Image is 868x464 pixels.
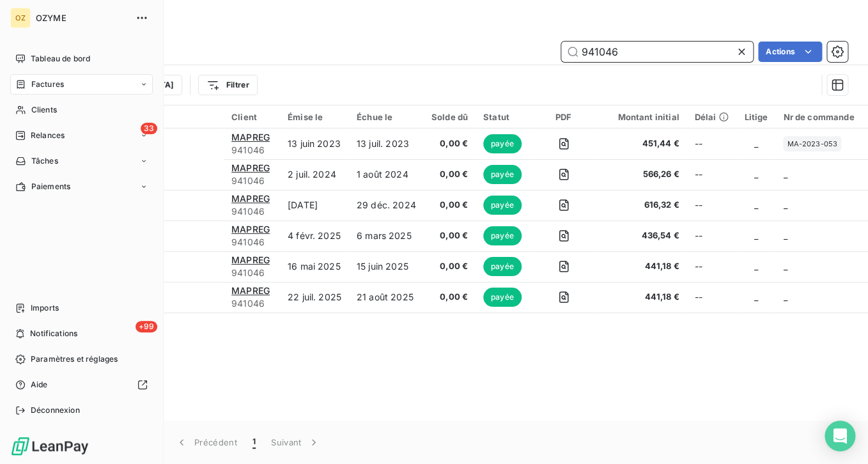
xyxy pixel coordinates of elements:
[231,205,272,218] span: 941046
[231,132,270,143] span: MAPREG
[280,128,349,159] td: 13 juin 2023
[280,220,349,251] td: 4 févr. 2025
[280,159,349,190] td: 2 juil. 2024
[754,291,758,302] span: _
[36,13,128,23] span: OZYME
[31,53,90,65] span: Tableau de bord
[30,328,77,339] span: Notifications
[231,285,270,296] span: MAPREG
[31,379,48,391] span: Aide
[31,181,70,192] span: Paiements
[483,134,522,153] span: payée
[231,144,272,157] span: 941046
[10,375,153,395] a: Aide
[349,159,424,190] td: 1 août 2024
[263,429,328,456] button: Suivant
[602,229,679,242] span: 436,54 €
[686,251,736,282] td: --
[431,291,468,304] span: 0,00 €
[349,282,424,313] td: 21 août 2025
[136,321,157,332] span: +99
[10,8,31,28] div: OZ
[31,302,59,314] span: Imports
[783,169,787,180] span: _
[483,112,525,122] div: Statut
[602,260,679,273] span: 441,18 €
[602,112,679,122] div: Montant initial
[280,190,349,220] td: [DATE]
[349,190,424,220] td: 29 déc. 2024
[758,42,822,62] button: Actions
[483,257,522,276] span: payée
[602,199,679,212] span: 616,32 €
[754,199,758,210] span: _
[602,291,679,304] span: 441,18 €
[431,168,468,181] span: 0,00 €
[31,155,58,167] span: Tâches
[349,128,424,159] td: 13 juil. 2023
[231,254,270,265] span: MAPREG
[280,282,349,313] td: 22 juil. 2025
[231,174,272,187] span: 941046
[754,230,758,241] span: _
[431,229,468,242] span: 0,00 €
[198,75,257,95] button: Filtrer
[431,199,468,212] span: 0,00 €
[231,297,272,310] span: 941046
[231,267,272,279] span: 941046
[483,226,522,245] span: payée
[231,224,270,235] span: MAPREG
[783,291,787,302] span: _
[231,193,270,204] span: MAPREG
[783,261,787,272] span: _
[231,162,270,173] span: MAPREG
[783,230,787,241] span: _
[31,104,57,116] span: Clients
[744,112,768,122] div: Litige
[31,405,80,416] span: Déconnexion
[561,42,753,62] input: Rechercher
[686,159,736,190] td: --
[357,112,416,122] div: Échue le
[431,137,468,150] span: 0,00 €
[694,112,729,122] div: Délai
[686,220,736,251] td: --
[349,251,424,282] td: 15 juin 2025
[141,123,157,134] span: 33
[825,421,855,451] div: Open Intercom Messenger
[252,436,256,449] span: 1
[431,112,468,122] div: Solde dû
[231,112,272,122] div: Client
[787,140,837,148] span: MA-2023-053
[754,169,758,180] span: _
[431,260,468,273] span: 0,00 €
[245,429,263,456] button: 1
[783,199,787,210] span: _
[231,236,272,249] span: 941046
[754,138,758,149] span: _
[349,220,424,251] td: 6 mars 2025
[483,196,522,215] span: payée
[31,79,64,90] span: Factures
[602,137,679,150] span: 451,44 €
[686,190,736,220] td: --
[686,282,736,313] td: --
[167,429,245,456] button: Précédent
[288,112,341,122] div: Émise le
[280,251,349,282] td: 16 mai 2025
[31,130,65,141] span: Relances
[483,288,522,307] span: payée
[754,261,758,272] span: _
[31,353,118,365] span: Paramètres et réglages
[483,165,522,184] span: payée
[540,112,587,122] div: PDF
[10,436,89,456] img: Logo LeanPay
[686,128,736,159] td: --
[602,168,679,181] span: 566,26 €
